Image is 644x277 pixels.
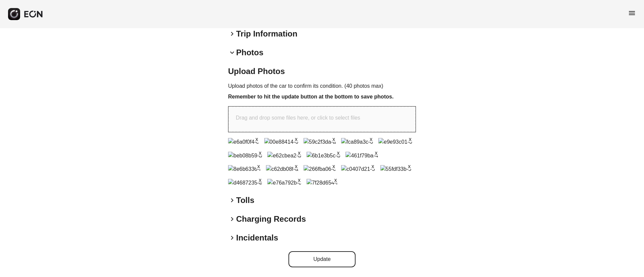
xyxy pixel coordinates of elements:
[296,176,303,183] button: x
[228,30,236,38] span: keyboard_arrow_right
[228,82,416,90] p: Upload photos of the car to confirm its condition. (40 photos max)
[266,165,298,173] img: c62db08f-a
[293,135,300,142] button: x
[407,135,414,142] button: x
[296,149,303,156] button: x
[236,47,263,58] h2: Photos
[257,176,263,183] button: x
[236,28,298,39] h2: Trip Information
[236,195,254,206] h2: Tolls
[228,152,262,160] img: beb08b59-b
[373,149,379,156] button: x
[380,165,412,173] img: 55fdf33b-5
[378,138,412,146] img: e9e93c01-0
[341,165,375,173] img: c0407d21-5
[228,234,236,242] span: keyboard_arrow_right
[236,214,306,224] h2: Charging Records
[267,179,301,187] img: e76a792b-c
[345,152,378,160] img: 461f79ba-4
[264,138,298,146] img: 00e88414-6
[628,9,636,17] span: menu
[406,162,413,169] button: x
[307,179,338,187] img: 7f28d654-f
[228,179,262,187] img: d4687235-e
[236,114,360,122] p: Drag and drop some files here, or click to select files
[330,162,337,169] button: x
[267,152,301,160] img: e62cbea2-b
[330,135,337,142] button: x
[228,138,259,146] img: e6a0f0f4-c
[228,165,261,173] img: 8e6b6336-f
[228,215,236,223] span: keyboard_arrow_right
[228,196,236,204] span: keyboard_arrow_right
[293,162,300,169] button: x
[288,251,356,267] button: Update
[332,176,339,183] button: x
[370,162,376,169] button: x
[228,66,416,77] h2: Upload Photos
[368,135,374,142] button: x
[335,149,341,156] button: x
[228,49,236,57] span: keyboard_arrow_down
[257,149,263,156] button: x
[228,93,416,101] h3: Remember to hit the update button at the bottom to save photos.
[307,152,340,160] img: 6b1e3b5c-b
[304,138,336,146] img: 59c2f3da-a
[304,165,336,173] img: 266fba06-c
[254,135,260,142] button: x
[236,232,278,243] h2: Incidentals
[341,138,373,146] img: fca89a3c-6
[255,162,262,169] button: x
